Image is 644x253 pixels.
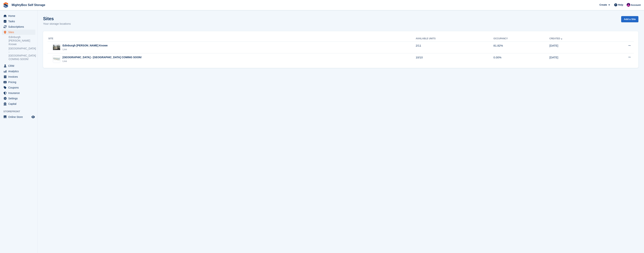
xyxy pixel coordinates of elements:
[8,114,31,120] span: Online Store
[43,22,71,26] p: Your storage locations
[2,80,35,85] a: menu
[63,44,108,48] div: Edinburgh [PERSON_NAME] Knowe
[3,110,37,113] span: Storefront
[2,63,35,68] a: menu
[2,13,35,19] a: menu
[621,16,638,22] a: Add a Site
[53,57,60,61] img: Image of Edinburgh City Centre - Craigleith COMING SOON! site
[8,74,31,79] span: Invoices
[9,47,35,61] a: [GEOGRAPHIC_DATA] - [GEOGRAPHIC_DATA] COMING SOON!
[493,42,549,53] td: 81.82%
[8,96,31,101] span: Settings
[8,85,31,90] span: Coupons
[627,3,630,7] img: Richard Marsh
[8,80,31,85] span: Pricing
[43,16,71,21] h1: Sites
[48,36,416,42] th: Site
[63,48,108,51] div: Live
[8,69,31,74] span: Analytics
[8,24,31,29] span: Subscriptions
[63,55,142,59] div: [GEOGRAPHIC_DATA] - [GEOGRAPHIC_DATA] COMING SOON!
[2,85,35,90] a: menu
[2,30,35,35] a: menu
[2,101,35,106] a: menu
[618,3,623,7] span: Help
[10,2,47,8] a: MightyBox Self Storage
[2,114,35,120] a: menu
[8,30,31,35] span: Sites
[493,36,549,42] th: Occupancy
[416,42,493,53] td: 2/11
[631,3,641,7] span: Account
[2,69,35,74] a: menu
[31,115,35,119] a: Preview store
[549,53,603,65] td: [DATE]
[416,53,493,65] td: 10/10
[2,74,35,79] a: menu
[599,3,607,7] span: Create
[9,35,35,46] a: Edinburgh [PERSON_NAME] Knowe
[8,101,31,106] span: Capital
[8,63,31,68] span: CRM
[2,96,35,101] a: menu
[3,2,9,8] img: stora-icon-8386f47178a22dfd0bd8f6a31ec36ba5ce8667c1dd55bd0f319d3a0aa187defe.svg
[416,36,493,42] th: Available Units
[2,90,35,96] a: menu
[8,90,31,96] span: Insurance
[53,45,60,50] img: Image of Edinburgh West - Carrick Knowe site
[549,37,563,40] a: Created
[8,13,31,19] span: Home
[493,53,549,65] td: 0.00%
[549,42,603,53] td: [DATE]
[2,24,35,29] a: menu
[63,59,142,63] div: Live
[8,19,31,24] span: Tasks
[2,19,35,24] a: menu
